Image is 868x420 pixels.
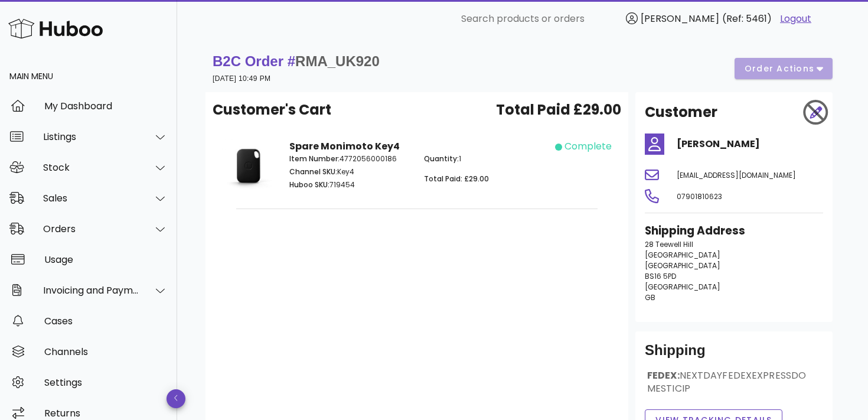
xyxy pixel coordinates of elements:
[44,254,168,265] div: Usage
[645,292,655,302] span: GB
[780,12,811,26] a: Logout
[44,408,168,419] div: Returns
[43,285,139,296] div: Invoicing and Payments
[43,193,139,204] div: Sales
[645,341,823,369] div: Shipping
[722,12,772,25] span: (Ref: 5461)
[213,74,270,83] small: [DATE] 10:49 PM
[213,99,331,121] span: Customer's Cart
[424,174,489,184] span: Total Paid: £29.00
[647,369,806,395] span: NEXTDAYFEDEXEXPRESSDOMESTICIP
[44,315,168,327] div: Cases
[645,250,720,260] span: [GEOGRAPHIC_DATA]
[289,154,340,164] span: Item Number:
[645,369,823,405] div: FEDEX:
[289,180,410,190] p: 719454
[43,162,139,173] div: Stock
[44,346,168,357] div: Channels
[289,139,400,153] strong: Spare Monimoto Key4
[677,170,796,180] span: [EMAIL_ADDRESS][DOMAIN_NAME]
[645,223,823,239] h3: Shipping Address
[43,223,139,235] div: Orders
[645,239,693,249] span: 28 Teewell Hill
[645,271,676,281] span: BS16 5PD
[645,282,720,292] span: [GEOGRAPHIC_DATA]
[645,261,720,271] span: [GEOGRAPHIC_DATA]
[289,167,337,177] span: Channel SKU:
[43,131,139,142] div: Listings
[213,53,380,69] strong: B2C Order #
[677,137,823,151] h4: [PERSON_NAME]
[424,154,459,164] span: Quantity:
[222,139,275,193] img: Product Image
[424,154,544,164] p: 1
[295,53,380,69] span: RMA_UK920
[677,191,722,201] span: 07901810623
[641,12,719,25] span: [PERSON_NAME]
[289,154,410,164] p: 4772056000186
[8,16,103,41] img: Huboo Logo
[289,167,410,177] p: Key4
[289,180,329,190] span: Huboo SKU:
[44,100,168,112] div: My Dashboard
[564,139,612,154] div: complete
[645,102,717,123] h2: Customer
[496,99,621,121] span: Total Paid £29.00
[44,377,168,388] div: Settings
